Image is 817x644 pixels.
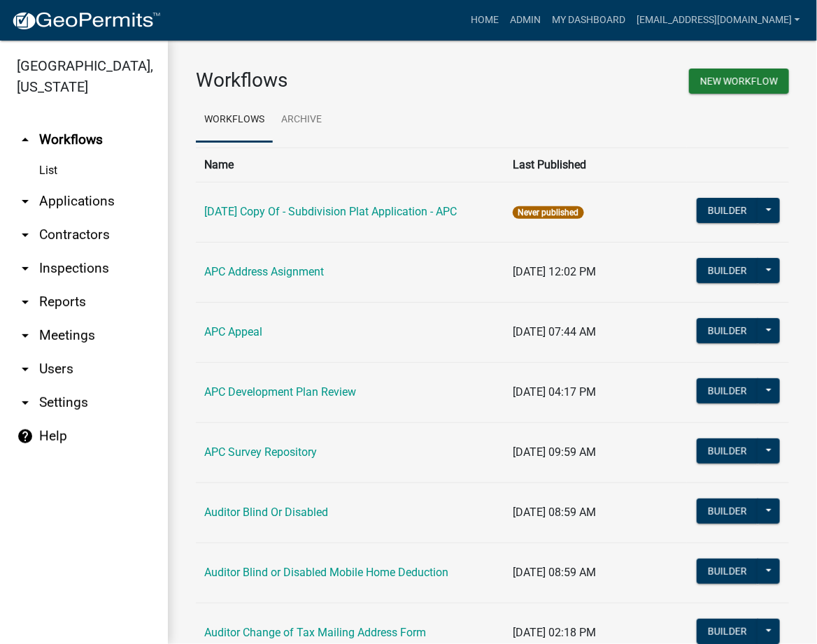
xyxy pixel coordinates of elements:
[273,98,330,143] a: Archive
[697,198,758,223] button: Builder
[513,325,596,338] span: [DATE] 07:44 AM
[204,205,457,218] a: [DATE] Copy Of - Subdivision Plat Application - APC
[204,506,328,519] a: Auditor Blind Or Disabled
[697,438,758,464] button: Builder
[17,327,34,344] i: arrow_drop_down
[17,227,34,243] i: arrow_drop_down
[513,385,596,399] span: [DATE] 04:17 PM
[17,361,34,378] i: arrow_drop_down
[513,626,596,639] span: [DATE] 02:18 PM
[204,325,262,338] a: APC Appeal
[465,7,504,34] a: Home
[196,69,482,92] h3: Workflows
[17,193,34,210] i: arrow_drop_down
[196,98,273,143] a: Workflows
[17,260,34,277] i: arrow_drop_down
[513,445,596,459] span: [DATE] 09:59 AM
[196,148,504,182] th: Name
[697,619,758,644] button: Builder
[513,506,596,519] span: [DATE] 08:59 AM
[513,206,583,219] span: Never published
[204,385,356,399] a: APC Development Plan Review
[17,428,34,445] i: help
[204,265,324,278] a: APC Address Asignment
[697,499,758,524] button: Builder
[697,318,758,343] button: Builder
[504,148,686,182] th: Last Published
[689,69,789,94] button: New Workflow
[204,445,317,459] a: APC Survey Repository
[17,394,34,411] i: arrow_drop_down
[17,294,34,310] i: arrow_drop_down
[204,566,448,579] a: Auditor Blind or Disabled Mobile Home Deduction
[204,626,426,639] a: Auditor Change of Tax Mailing Address Form
[697,258,758,283] button: Builder
[697,378,758,403] button: Builder
[504,7,546,34] a: Admin
[697,559,758,584] button: Builder
[546,7,631,34] a: My Dashboard
[631,7,806,34] a: [EMAIL_ADDRESS][DOMAIN_NAME]
[513,566,596,579] span: [DATE] 08:59 AM
[17,131,34,148] i: arrow_drop_up
[513,265,596,278] span: [DATE] 12:02 PM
